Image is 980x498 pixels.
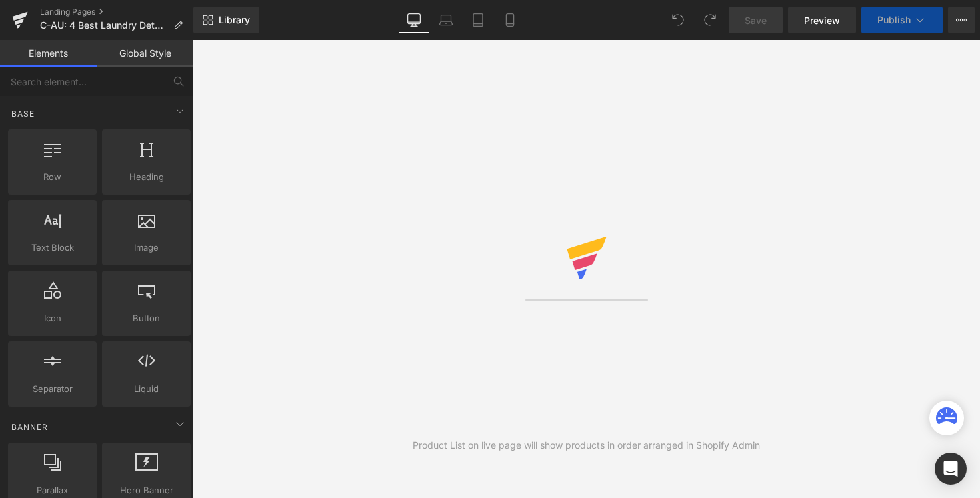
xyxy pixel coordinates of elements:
span: Text Block [12,241,93,255]
span: Parallax [12,483,93,497]
span: Base [10,107,36,120]
span: Save [745,13,767,27]
div: Product List on live page will show products in order arranged in Shopify Admin [413,438,760,453]
button: More [948,7,975,33]
div: Open Intercom Messenger [935,453,967,485]
span: Publish [877,15,911,25]
span: Hero Banner [106,483,187,497]
span: Row [12,170,93,184]
a: Mobile [494,7,526,33]
span: Liquid [106,382,187,396]
a: Global Style [97,40,193,67]
button: Undo [665,7,691,33]
button: Publish [861,7,943,33]
a: Desktop [398,7,430,33]
a: Preview [788,7,856,33]
span: Banner [10,421,49,433]
span: Separator [12,382,93,396]
span: Button [106,311,187,325]
span: C-AU: 4 Best Laundry Detergent Sheets [40,20,168,31]
a: Tablet [462,7,494,33]
span: Preview [804,13,840,27]
span: Heading [106,170,187,184]
a: Landing Pages [40,7,193,17]
span: Icon [12,311,93,325]
a: Laptop [430,7,462,33]
button: Redo [697,7,723,33]
span: Image [106,241,187,255]
span: Library [219,14,250,26]
a: New Library [193,7,259,33]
